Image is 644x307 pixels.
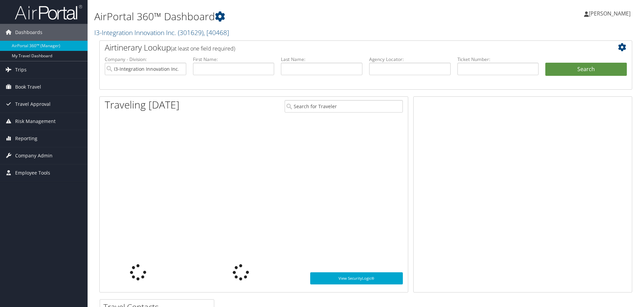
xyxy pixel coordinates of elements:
span: [PERSON_NAME] [589,10,631,17]
span: ( 301629 ) [178,28,203,37]
span: Book Travel [15,79,41,95]
span: Company Admin [15,147,53,164]
span: Trips [15,61,27,78]
input: Search for Traveler [285,100,403,113]
h2: Airtinerary Lookup [105,42,582,53]
span: , [ 40468 ] [203,28,229,37]
a: I3-Integration Innovation Inc. [94,28,229,37]
h1: AirPortal 360™ Dashboard [94,9,456,24]
h1: Traveling [DATE] [105,98,180,112]
label: Company - Division: [105,56,186,63]
img: airportal-logo.png [15,4,82,20]
span: Employee Tools [15,164,50,181]
span: Travel Approval [15,96,51,113]
span: (at least one field required) [171,45,235,52]
button: Search [545,63,627,76]
label: Ticket Number: [457,56,539,63]
a: [PERSON_NAME] [584,3,637,24]
span: Risk Management [15,113,56,130]
span: Reporting [15,130,37,147]
span: Dashboards [15,24,42,41]
a: View SecurityLogic® [310,272,403,284]
label: First Name: [193,56,275,63]
label: Agency Locator: [369,56,451,63]
label: Last Name: [281,56,362,63]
